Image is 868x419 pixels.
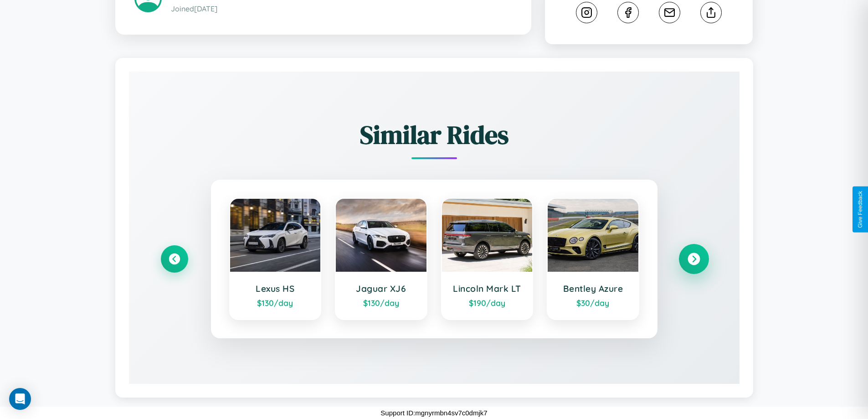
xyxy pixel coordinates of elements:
a: Lexus HS$130/day [229,198,322,320]
h3: Jaguar XJ6 [345,283,417,294]
a: Lincoln Mark LT$190/day [441,198,534,320]
a: Jaguar XJ6$130/day [335,198,427,320]
div: Open Intercom Messenger [9,388,31,410]
h3: Lexus HS [239,283,312,294]
h3: Bentley Azure [557,283,629,294]
div: $ 190 /day [451,298,524,308]
h3: Lincoln Mark LT [451,283,524,294]
div: $ 30 /day [557,298,629,308]
div: $ 130 /day [239,298,312,308]
p: Joined [DATE] [171,2,512,16]
a: Bentley Azure$30/day [547,198,639,320]
div: $ 130 /day [345,298,417,308]
h2: Similar Rides [161,117,708,152]
div: Give Feedback [857,191,863,228]
p: Support ID: mgnyrmbn4sv7c0dmjk7 [380,407,487,419]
